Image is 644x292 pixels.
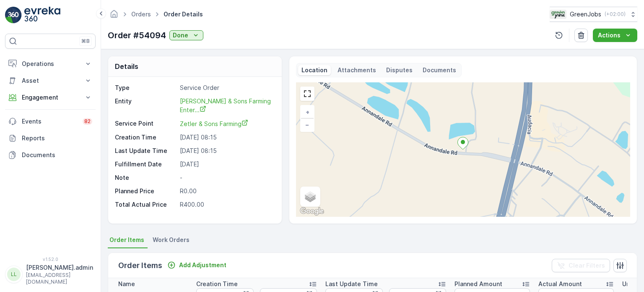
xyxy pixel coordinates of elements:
button: LL[PERSON_NAME].admin[EMAIL_ADDRESS][DOMAIN_NAME] [5,263,96,285]
p: Last Update Time [325,280,378,288]
button: Engagement [5,89,96,106]
p: Actual Amount [538,280,582,288]
p: Fulfillment Date [115,160,177,168]
p: Documents [423,66,456,74]
p: Attachments [338,66,376,74]
div: LL [7,268,21,281]
a: View Fullscreen [301,87,314,100]
p: Done [173,31,188,39]
button: Add Adjustment [164,260,230,270]
button: Operations [5,55,96,72]
p: Creation Time [196,280,238,288]
button: Done [169,30,203,40]
a: Documents [5,147,96,163]
p: Documents [22,151,92,159]
p: [DATE] [180,160,273,168]
p: 82 [84,118,91,125]
button: Asset [5,72,96,89]
p: Service Point [115,119,177,128]
a: Events82 [5,113,96,130]
p: Clear Filters [569,261,605,270]
a: Reports [5,130,96,147]
span: Order Items [109,236,144,244]
p: Operations [22,60,79,68]
button: Clear Filters [552,259,610,272]
p: Service Order [180,84,273,92]
p: Events [22,117,78,126]
span: Zetler & Sons Farming [180,120,248,127]
a: Layers [301,187,319,206]
p: Name [118,280,135,288]
p: Total Actual Price [115,200,167,209]
p: [DATE] 08:15 [180,147,273,155]
span: + [306,108,309,116]
p: Last Update Time [115,147,177,155]
a: Open this area in Google Maps (opens a new window) [298,206,326,217]
p: Actions [598,31,621,39]
span: R400.00 [180,201,204,208]
p: Order Items [118,260,162,271]
span: Work Orders [153,236,190,244]
span: Order Details [162,10,205,18]
p: Planned Price [115,187,154,195]
a: S. Zetler & Sons Farming Enter... [180,97,273,114]
p: Reports [22,134,92,142]
p: ⌘B [81,38,90,45]
p: ( +02:00 ) [605,11,626,18]
p: Order #54094 [108,29,166,42]
img: Green_Jobs_Logo.png [550,10,566,19]
p: Planned Amount [454,280,502,288]
p: Details [115,61,138,71]
p: [PERSON_NAME].admin [26,263,93,272]
span: R0.00 [180,187,197,195]
a: Homepage [109,13,119,20]
a: Zoom In [301,106,314,118]
button: GreenJobs(+02:00) [550,7,637,22]
p: Entity [115,97,177,114]
p: Creation Time [115,133,177,142]
a: Orders [131,11,151,18]
p: - [180,174,273,182]
p: Note [115,174,177,182]
img: logo_light-DOdMpM7g.png [24,7,60,24]
p: Type [115,84,177,92]
img: logo [5,7,22,24]
p: GreenJobs [570,10,601,18]
p: Engagement [22,93,79,102]
p: [DATE] 08:15 [180,133,273,142]
p: Add Adjustment [179,261,226,269]
span: − [305,121,309,128]
a: Zoom Out [301,118,314,131]
a: Zetler & Sons Farming [180,119,273,128]
p: Disputes [386,66,413,74]
span: [PERSON_NAME] & Sons Farming Enter... [180,97,273,113]
span: v 1.52.0 [5,257,96,262]
button: Actions [593,29,637,42]
p: Location [301,66,327,74]
img: Google [298,206,326,217]
p: [EMAIL_ADDRESS][DOMAIN_NAME] [26,272,93,285]
p: Asset [22,76,79,85]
